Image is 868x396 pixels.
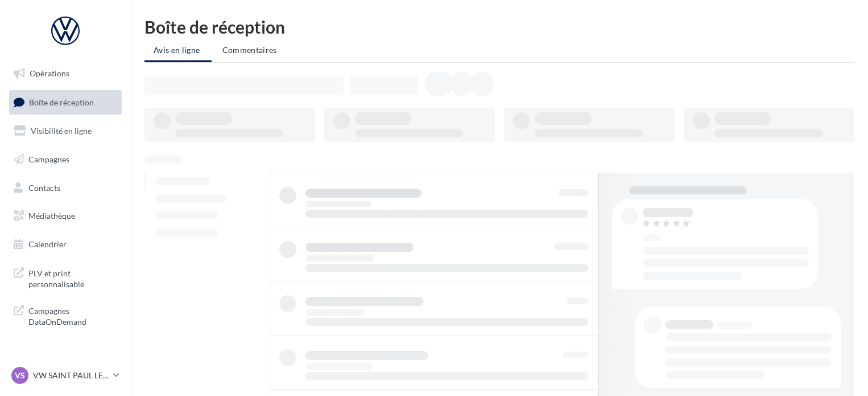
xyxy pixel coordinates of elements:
[9,365,122,386] a: VS VW SAINT PAUL LES DAX
[7,176,124,200] a: Contacts
[7,204,124,228] a: Médiathèque
[7,232,124,256] a: Calendrier
[7,90,124,115] a: Boîte de réception
[28,182,60,192] span: Contacts
[7,148,124,172] a: Campagnes
[7,119,124,143] a: Visibilité en ligne
[31,126,92,136] span: Visibilité en ligne
[15,370,25,381] span: VS
[28,303,117,328] span: Campagnes DataOnDemand
[7,62,124,85] a: Opérations
[7,261,124,295] a: PLV et print personnalisable
[28,154,69,164] span: Campagnes
[7,299,124,332] a: Campagnes DataOnDemand
[222,45,277,55] span: Commentaires
[28,211,75,221] span: Médiathèque
[33,370,109,381] p: VW SAINT PAUL LES DAX
[144,18,854,35] div: Boîte de réception
[30,68,69,78] span: Opérations
[28,266,117,290] span: PLV et print personnalisable
[29,97,94,107] span: Boîte de réception
[28,239,67,249] span: Calendrier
